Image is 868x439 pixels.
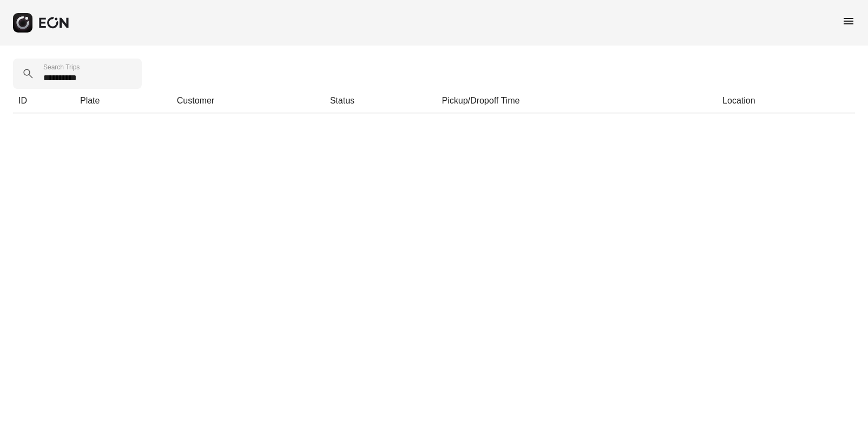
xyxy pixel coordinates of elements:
th: Plate [75,89,172,113]
th: Status [325,89,437,113]
th: Pickup/Dropoff Time [437,89,718,113]
th: ID [13,89,75,113]
th: Location [717,89,855,113]
label: Search Trips [43,63,80,72]
span: menu [842,15,855,28]
th: Customer [172,89,325,113]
